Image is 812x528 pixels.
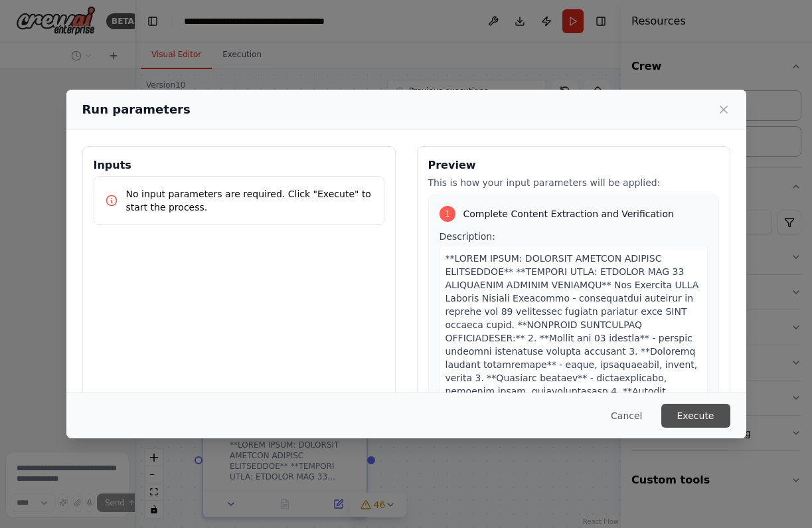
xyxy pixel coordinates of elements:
[82,100,191,119] h2: Run parameters
[94,157,384,173] h3: Inputs
[440,231,495,242] span: Description:
[428,157,719,173] h3: Preview
[428,176,719,189] p: This is how your input parameters will be applied:
[661,404,730,428] button: Execute
[126,187,373,214] p: No input parameters are required. Click "Execute" to start the process.
[440,206,455,222] div: 1
[463,207,674,220] span: Complete Content Extraction and Verification
[600,404,653,428] button: Cancel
